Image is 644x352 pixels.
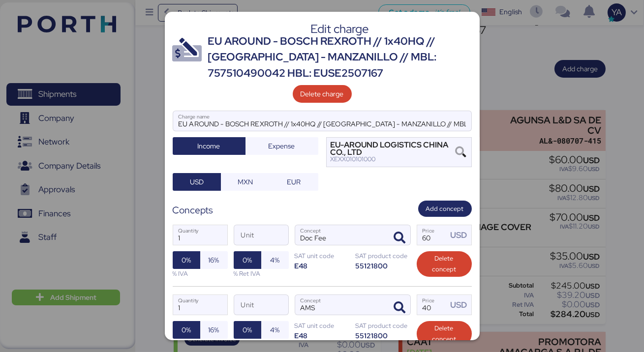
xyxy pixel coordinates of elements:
[182,324,191,336] span: 0%
[331,156,454,163] div: XEXX010101000
[173,203,214,217] div: Concepts
[173,269,228,278] div: % IVA
[331,142,454,156] div: EU-AROUND LOGISTICS CHINA CO., LTD
[173,295,227,315] input: Quantity
[270,173,318,191] button: EUR
[173,321,200,339] button: 0%
[173,111,471,131] input: Charge name
[182,254,191,266] span: 0%
[301,88,344,100] span: Delete charge
[234,321,261,339] button: 0%
[295,251,350,261] div: SAT unit code
[418,201,472,217] button: Add concept
[417,251,472,277] button: Delete concept
[200,321,228,339] button: 16%
[238,176,253,188] span: MXN
[173,251,200,269] button: 0%
[270,254,279,266] span: 4%
[243,254,252,266] span: 0%
[450,299,471,311] div: USD
[417,225,448,245] input: Price
[173,225,227,245] input: Quantity
[270,324,279,336] span: 4%
[234,251,261,269] button: 0%
[450,229,471,241] div: USD
[287,176,301,188] span: EUR
[234,269,289,278] div: % Ret IVA
[245,137,318,155] button: Expense
[425,323,464,345] span: Delete concept
[173,173,221,191] button: USD
[293,85,352,103] button: Delete charge
[425,253,464,275] span: Delete concept
[243,324,252,336] span: 0%
[295,321,350,330] div: SAT unit code
[173,137,245,155] button: Income
[261,321,289,339] button: 4%
[295,331,350,340] div: E48
[208,25,472,33] div: Edit charge
[198,140,220,152] span: Income
[209,254,219,266] span: 16%
[356,331,411,340] div: 55121800
[390,297,410,318] button: ConceptConcept
[173,339,228,348] div: % IVA
[261,251,289,269] button: 4%
[295,225,387,245] input: Concept
[234,225,288,245] input: Unit
[417,321,472,347] button: Delete concept
[221,173,270,191] button: MXN
[209,324,219,336] span: 16%
[208,33,472,81] div: EU AROUND - BOSCH REXROTH // 1x40HQ // [GEOGRAPHIC_DATA] - MANZANILLO // MBL: 757510490042 HBL: E...
[234,339,289,348] div: % Ret IVA
[200,251,228,269] button: 16%
[356,251,411,261] div: SAT product code
[295,261,350,270] div: E48
[190,176,204,188] span: USD
[356,261,411,270] div: 55121800
[269,140,295,152] span: Expense
[234,295,288,315] input: Unit
[295,295,387,315] input: Concept
[390,228,410,248] button: ConceptConcept
[356,321,411,330] div: SAT product code
[426,204,464,214] span: Add concept
[417,295,448,315] input: Price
